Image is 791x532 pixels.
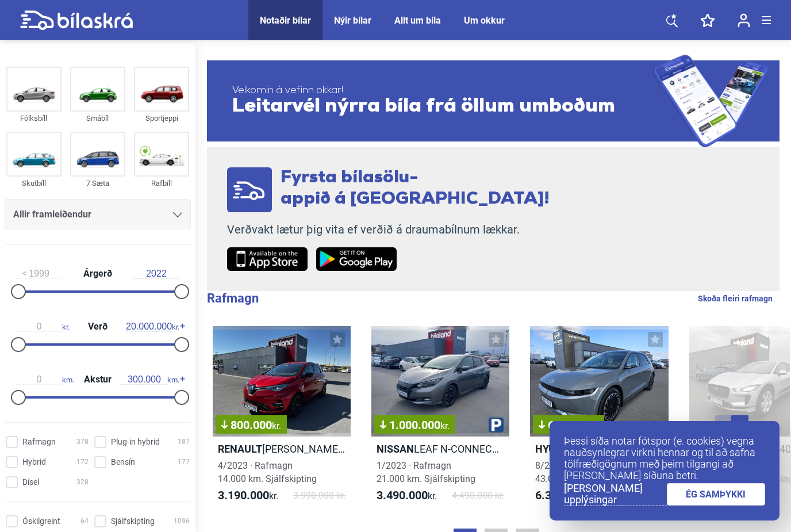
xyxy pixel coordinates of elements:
[22,515,60,527] span: Óskilgreint
[218,460,317,484] span: 4/2023 · Rafmagn 14.000 km. Sjálfskipting
[111,436,160,448] span: Plug-in hybrid
[293,489,345,503] span: 3.990.000 kr.
[6,112,62,125] div: Fólksbíll
[516,529,539,532] button: Page 3
[380,419,450,431] span: 1.000.000
[16,374,74,385] span: km.
[454,529,477,532] button: Page 1
[452,489,504,503] span: 4.490.000 kr.
[70,177,125,190] div: 7 Sæta
[22,436,56,448] span: Rafmagn
[535,489,596,503] span: kr.
[134,112,189,125] div: Sportjeppi
[731,415,748,436] button: Next
[213,326,351,513] a: 800.000kr.Renault[PERSON_NAME] INTENS 52KWH4/2023 · Rafmagn14.000 km. Sjálfskipting3.190.000kr.3....
[377,488,428,502] b: 3.490.000
[667,483,766,506] a: ÉG SAMÞYKKI
[178,436,190,448] span: 187
[111,515,155,527] span: Sjálfskipting
[377,443,414,455] b: Nissan
[207,291,259,305] b: Rafmagn
[535,488,586,502] b: 6.390.000
[111,456,135,468] span: Bensín
[126,322,179,332] span: kr.
[738,13,750,28] img: user-login.svg
[227,223,550,237] p: Verðvakt lætur þig vita ef verðið á draumabílnum lækkar.
[22,456,46,468] span: Hybrid
[377,460,475,484] span: 1/2023 · Rafmagn 21.000 km. Sjálfskipting
[232,85,653,97] span: Velkomin á vefinn okkar!
[76,476,89,488] span: 328
[260,15,311,26] a: Notaðir bílar
[80,515,89,527] span: 64
[539,419,598,431] span: 600.000
[76,456,89,468] span: 172
[371,326,509,513] a: 1.000.000kr.NissanLEAF N-CONNECTA 40KWH1/2023 · Rafmagn21.000 km. Sjálfskipting3.490.000kr.4.490....
[218,488,269,502] b: 3.190.000
[440,420,450,431] span: kr.
[464,15,505,26] a: Um okkur
[121,374,179,385] span: km.
[281,169,550,208] span: Fyrsta bílasölu- appið á [GEOGRAPHIC_DATA]!
[6,177,62,190] div: Skutbíll
[70,112,125,125] div: Smábíl
[377,489,437,503] span: kr.
[272,420,281,431] span: kr.
[221,419,281,431] span: 800.000
[178,456,190,468] span: 177
[218,489,278,503] span: kr.
[213,442,351,456] h2: [PERSON_NAME] INTENS 52KWH
[530,442,668,456] h2: IONIQ5 PREMIUM 77KWH
[394,15,441,26] a: Allt um bíla
[13,206,91,223] span: Allir framleiðendur
[698,291,773,306] a: Skoða fleiri rafmagn
[174,515,190,527] span: 1096
[16,322,70,332] span: kr.
[715,415,732,436] button: Previous
[81,375,114,384] span: Akstur
[334,15,371,26] a: Nýir bílar
[371,442,509,456] h2: LEAF N-CONNECTA 40KWH
[85,322,110,331] span: Verð
[232,97,653,117] span: Leitarvél nýrra bíla frá öllum umboðum
[535,443,579,455] b: Hyundai
[22,476,39,488] span: Dísel
[207,55,780,147] a: Velkomin á vefinn okkar!Leitarvél nýrra bíla frá öllum umboðum
[564,435,765,481] p: Þessi síða notar fótspor (e. cookies) vegna nauðsynlegrar virkni hennar og til að safna tölfræðig...
[76,436,89,448] span: 378
[134,177,189,190] div: Rafbíll
[218,443,262,455] b: Renault
[80,269,115,278] span: Árgerð
[564,483,667,506] a: [PERSON_NAME] upplýsingar
[485,529,508,532] button: Page 2
[535,460,634,484] span: 8/2023 · Rafmagn 43.000 km. Sjálfskipting
[530,326,668,513] a: 600.000kr.HyundaiIONIQ5 PREMIUM 77KWH8/2023 · Rafmagn43.000 km. Sjálfskipting6.390.000kr.6.990.00...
